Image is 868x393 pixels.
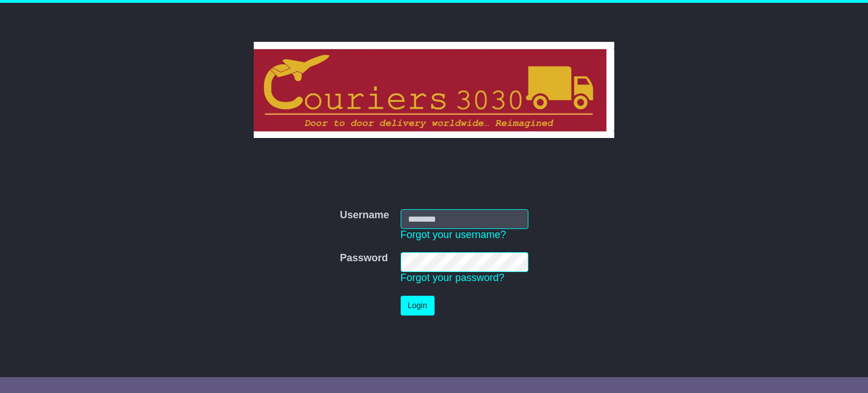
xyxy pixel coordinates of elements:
[401,296,435,316] button: Login
[254,42,615,138] img: Couriers 3030
[340,252,388,265] label: Password
[340,209,389,222] label: Username
[401,229,506,240] a: Forgot your username?
[401,272,505,283] a: Forgot your password?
